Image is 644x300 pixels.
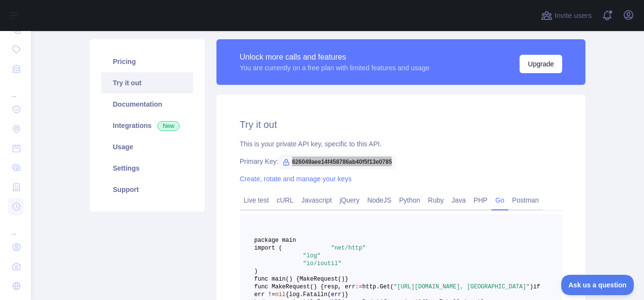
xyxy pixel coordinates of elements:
span: func main() { [254,276,300,283]
span: package main [254,237,296,244]
span: "log" [303,253,321,259]
span: "net/http" [331,245,366,252]
div: ... [8,217,23,237]
a: Live test [240,192,273,208]
div: Primary Key: [240,157,562,166]
span: New [157,121,180,131]
a: Javascript [297,192,336,208]
span: := [355,284,362,290]
a: Support [101,179,193,200]
span: nil [275,291,286,298]
span: { [286,291,289,298]
a: cURL [273,192,297,208]
a: NodeJS [363,192,395,208]
a: Pricing [101,51,193,72]
span: } [345,291,348,298]
span: MakeRequest() [300,276,345,283]
a: Create, rotate and manage your keys [240,175,352,183]
iframe: Toggle Customer Support [561,275,634,295]
span: err [331,291,341,298]
span: "io/ioutil" [303,260,341,267]
span: 626049aee14f458786ab40f5f13e0785 [278,155,396,169]
span: Invite users [554,10,592,21]
button: Upgrade [520,55,562,73]
span: ) [530,284,533,290]
a: Postman [508,192,543,208]
a: Go [491,192,508,208]
span: http.Get( [362,284,394,290]
a: Ruby [424,192,448,208]
span: func MakeRequest() { [254,284,324,290]
span: ) [254,268,258,275]
a: Try it out [101,72,193,94]
a: Documentation [101,94,193,115]
a: Integrations New [101,115,193,136]
a: Java [448,192,470,208]
div: Unlock more calls and features [240,51,429,63]
span: } [345,276,348,283]
span: import ( [254,245,282,252]
h2: Try it out [240,118,562,131]
a: Python [395,192,424,208]
span: "[URL][DOMAIN_NAME], [GEOGRAPHIC_DATA]" [394,284,530,290]
span: log.Fatalln( [289,291,331,298]
button: Invite users [539,8,594,23]
a: Settings [101,158,193,179]
div: This is your private API key, specific to this API. [240,139,562,149]
span: resp, err [324,284,355,290]
a: jQuery [336,192,363,208]
a: PHP [470,192,491,208]
div: You are currently on a free plan with limited features and usage [240,63,429,73]
a: Usage [101,136,193,158]
span: ) [341,291,345,298]
div: ... [8,79,23,99]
